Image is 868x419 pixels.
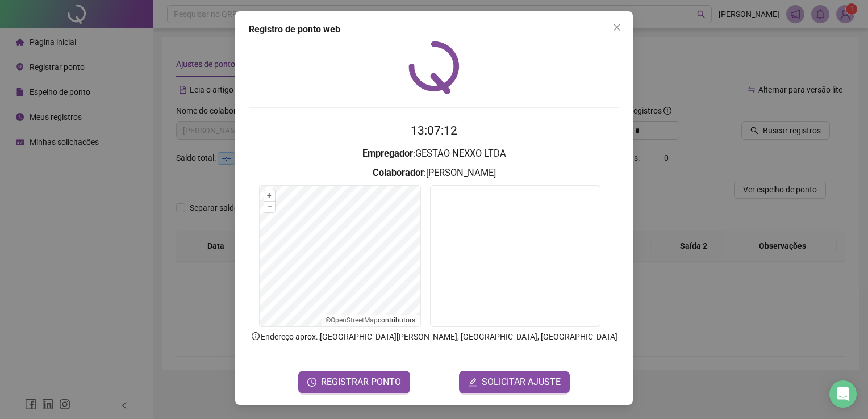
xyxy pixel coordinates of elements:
button: Close [608,18,626,36]
a: OpenStreetMap [331,316,378,324]
strong: Colaborador [373,167,424,178]
time: 13:07:12 [411,124,457,137]
button: – [264,202,275,212]
img: QRPoint [408,41,460,94]
span: info-circle [251,331,261,341]
h3: : GESTAO NEXXO LTDA [249,146,619,161]
span: close [612,23,621,32]
h3: : [PERSON_NAME] [249,166,619,181]
button: REGISTRAR PONTO [298,371,410,393]
button: editSOLICITAR AJUSTE [459,371,570,393]
span: REGISTRAR PONTO [321,375,401,389]
li: © contributors. [325,316,417,324]
p: Endereço aprox. : [GEOGRAPHIC_DATA][PERSON_NAME], [GEOGRAPHIC_DATA], [GEOGRAPHIC_DATA] [249,330,619,343]
button: + [264,190,275,201]
strong: Empregador [362,148,413,159]
span: clock-circle [307,378,316,387]
div: Open Intercom Messenger [829,380,857,408]
span: SOLICITAR AJUSTE [482,375,561,389]
div: Registro de ponto web [249,23,619,36]
span: edit [468,378,477,387]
